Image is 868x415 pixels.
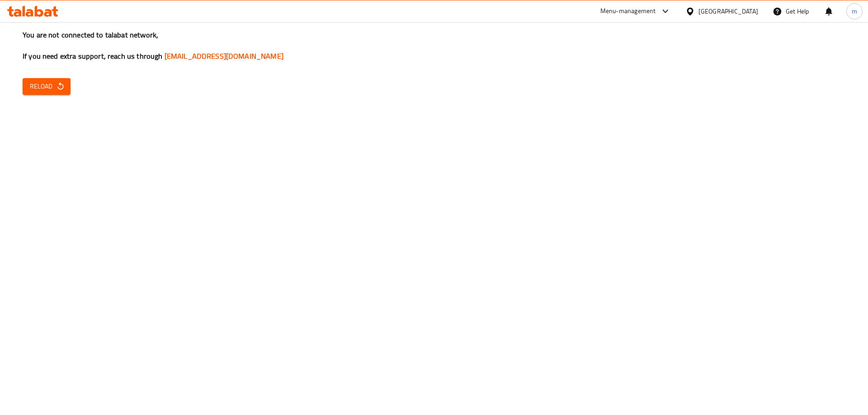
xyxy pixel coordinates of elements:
div: Menu-management [600,6,656,17]
span: Reload [30,81,63,92]
h3: You are not connected to talabat network, If you need extra support, reach us through [23,30,845,61]
div: [GEOGRAPHIC_DATA] [698,6,758,16]
span: m [852,6,857,16]
a: [EMAIL_ADDRESS][DOMAIN_NAME] [165,49,283,63]
button: Reload [23,78,71,95]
